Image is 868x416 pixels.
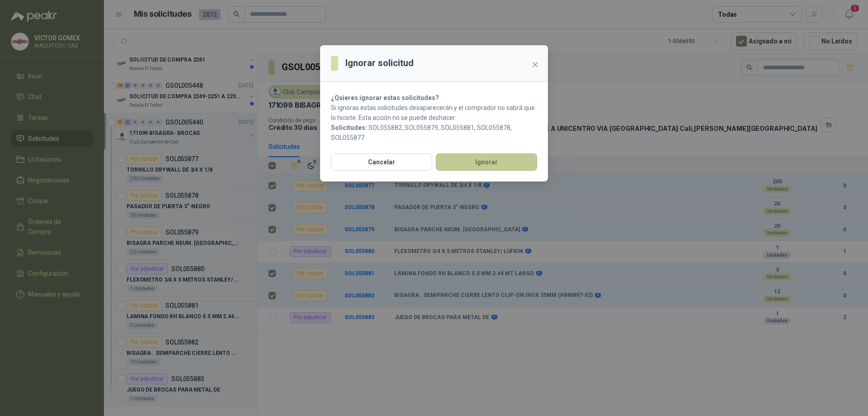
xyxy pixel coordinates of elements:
[345,56,414,70] h3: Ignorar solicitud
[331,103,537,123] p: Si ignoras estas solicitudes desaparecerán y el comprador no sabrá que lo hiciste. Esta acción no...
[436,153,537,171] button: Ignorar
[528,57,542,72] button: Close
[532,61,539,68] span: close
[331,94,439,101] strong: ¿Quieres ignorar estas solicitudes?
[331,153,432,171] button: Cancelar
[331,124,367,131] b: Solicitudes:
[331,123,537,143] p: SOL055882, SOL055879, SOL055881, SOL055878, SOL055877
